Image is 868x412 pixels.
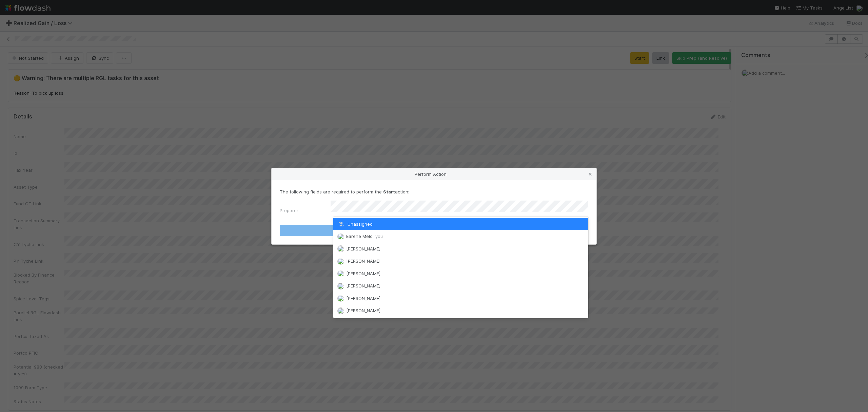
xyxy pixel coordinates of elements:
span: Unassigned [337,221,373,227]
img: avatar_04ed6c9e-3b93-401c-8c3a-8fad1b1fc72c.png [337,295,344,302]
img: avatar_00bac1b4-31d4-408a-a3b3-edb667efc506.png [337,307,344,314]
img: avatar_bc42736a-3f00-4d10-a11d-d22e63cdc729.png [337,233,344,240]
span: Earene Melo [346,233,383,239]
span: [PERSON_NAME] [346,308,380,313]
p: The following fields are required to perform the action: [280,188,588,195]
button: Start [280,225,588,236]
img: avatar_55a2f090-1307-4765-93b4-f04da16234ba.png [337,245,344,252]
span: [PERSON_NAME] [346,246,380,251]
img: avatar_a30eae2f-1634-400a-9e21-710cfd6f71f0.png [337,270,344,277]
img: avatar_45ea4894-10ca-450f-982d-dabe3bd75b0b.png [337,283,344,289]
span: [PERSON_NAME] [346,271,380,276]
span: [PERSON_NAME] [346,296,380,301]
img: avatar_df83acd9-d480-4d6e-a150-67f005a3ea0d.png [337,258,344,265]
span: [PERSON_NAME] [346,258,380,264]
label: Preparer [280,207,298,214]
span: [PERSON_NAME] [346,283,380,288]
div: Perform Action [272,168,596,180]
span: you [375,233,383,239]
strong: Start [383,189,395,194]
